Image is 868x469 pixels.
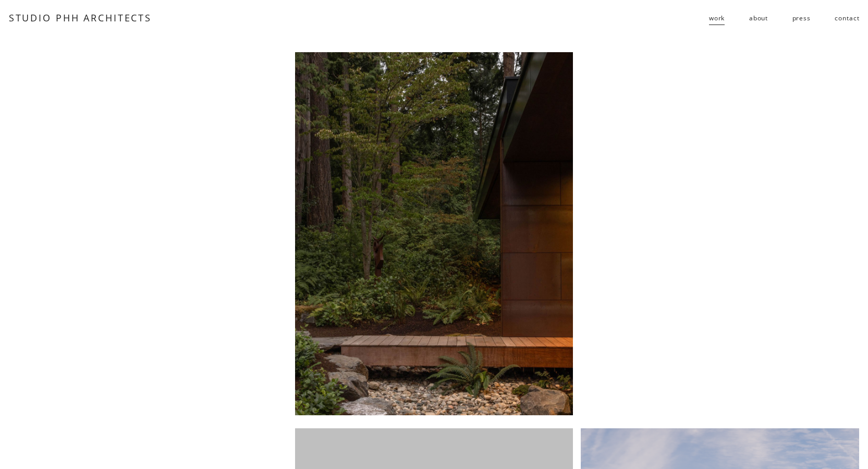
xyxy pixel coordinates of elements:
a: STUDIO PHH ARCHITECTS [9,11,152,24]
a: folder dropdown [709,9,725,26]
a: contact [835,9,859,26]
a: about [749,9,768,26]
span: work [709,10,725,26]
a: press [792,9,811,26]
